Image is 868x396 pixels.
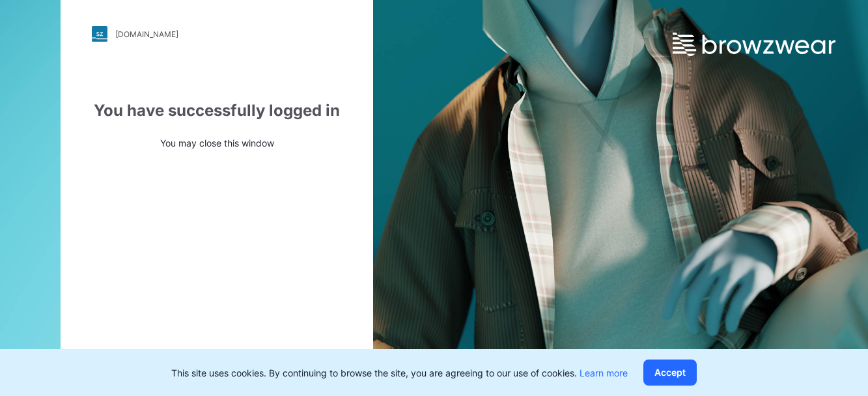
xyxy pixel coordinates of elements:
[92,99,342,122] div: You have successfully logged in
[171,366,628,380] p: This site uses cookies. By continuing to browse the site, you are agreeing to our use of cookies.
[92,26,342,42] a: [DOMAIN_NAME]
[92,136,342,150] p: You may close this window
[673,33,835,56] img: browzwear-logo.e42bd6dac1945053ebaf764b6aa21510.svg
[643,360,697,386] button: Accept
[115,29,178,39] div: [DOMAIN_NAME]
[92,26,107,42] img: stylezone-logo.562084cfcfab977791bfbf7441f1a819.svg
[580,367,628,378] a: Learn more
